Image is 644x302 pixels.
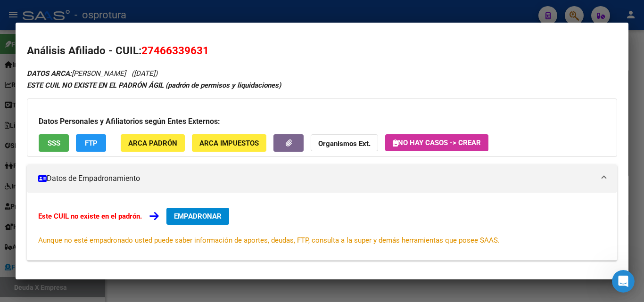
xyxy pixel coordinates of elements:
button: SSS [39,134,69,152]
h2: Análisis Afiliado - CUIL: [27,43,617,59]
button: ARCA Padrón [121,134,185,152]
span: ARCA Impuestos [199,139,259,147]
span: FTP [85,139,98,147]
div: Datos de Empadronamiento [27,193,617,261]
mat-expansion-panel-header: Datos de Empadronamiento [27,164,617,193]
button: No hay casos -> Crear [385,134,488,151]
button: ARCA Impuestos [192,134,266,152]
strong: ESTE CUIL NO EXISTE EN EL PADRÓN ÁGIL (padrón de permisos y liquidaciones) [27,81,281,90]
span: EMPADRONAR [174,212,222,220]
span: No hay casos -> Crear [393,139,481,147]
strong: Organismos Ext. [318,139,371,148]
button: FTP [76,134,106,152]
span: ARCA Padrón [128,139,177,147]
span: 27466339631 [141,44,209,57]
span: SSS [48,139,60,147]
button: Organismos Ext. [311,134,378,152]
strong: Este CUIL no existe en el padrón. [38,212,142,220]
span: ([DATE]) [132,69,157,78]
span: [PERSON_NAME] [27,69,126,78]
span: Aunque no esté empadronado usted puede saber información de aportes, deudas, FTP, consulta a la s... [38,236,500,245]
h3: Datos Personales y Afiliatorios según Entes Externos: [39,116,605,127]
button: EMPADRONAR [166,208,229,225]
strong: DATOS ARCA: [27,69,72,78]
mat-panel-title: Datos de Empadronamiento [38,173,594,184]
iframe: Intercom live chat [612,270,635,293]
